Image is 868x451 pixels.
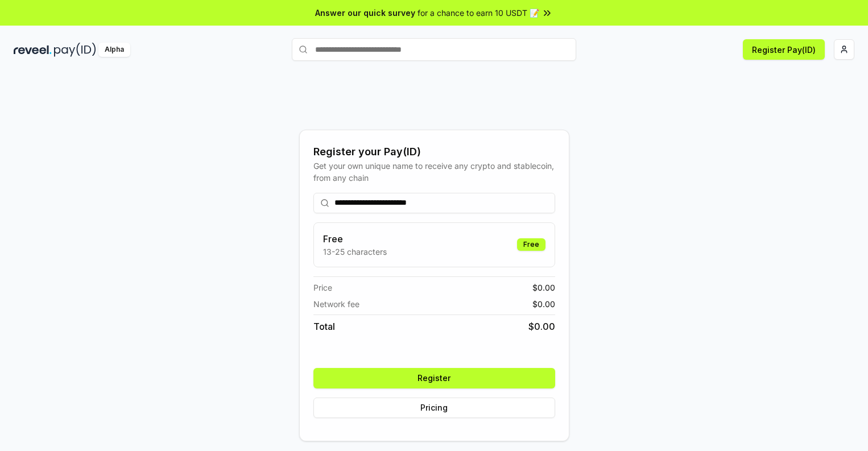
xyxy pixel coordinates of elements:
[313,368,555,388] button: Register
[313,160,555,184] div: Get your own unique name to receive any crypto and stablecoin, from any chain
[323,232,387,246] h3: Free
[98,43,130,57] div: Alpha
[532,282,555,293] span: $ 0.00
[313,298,359,310] span: Network fee
[532,298,555,310] span: $ 0.00
[517,238,545,251] div: Free
[54,43,96,57] img: pay_id
[313,282,332,293] span: Price
[313,320,335,333] span: Total
[14,43,52,57] img: reveel_dark
[743,39,825,60] button: Register Pay(ID)
[418,7,539,19] span: for a chance to earn 10 USDT 📝
[313,144,555,160] div: Register your Pay(ID)
[313,398,555,418] button: Pricing
[323,246,387,258] p: 13-25 characters
[315,7,415,19] span: Answer our quick survey
[528,320,555,333] span: $ 0.00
